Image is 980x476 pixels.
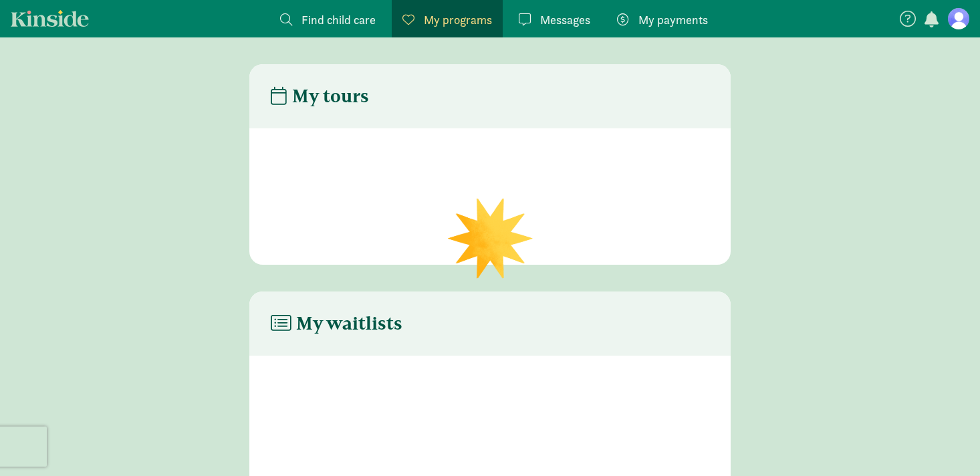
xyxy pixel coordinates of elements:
[11,10,89,27] a: Kinside
[271,313,402,334] h4: My waitlists
[638,11,708,29] span: My payments
[540,11,590,29] span: Messages
[301,11,376,29] span: Find child care
[271,86,369,107] h4: My tours
[424,11,492,29] span: My programs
